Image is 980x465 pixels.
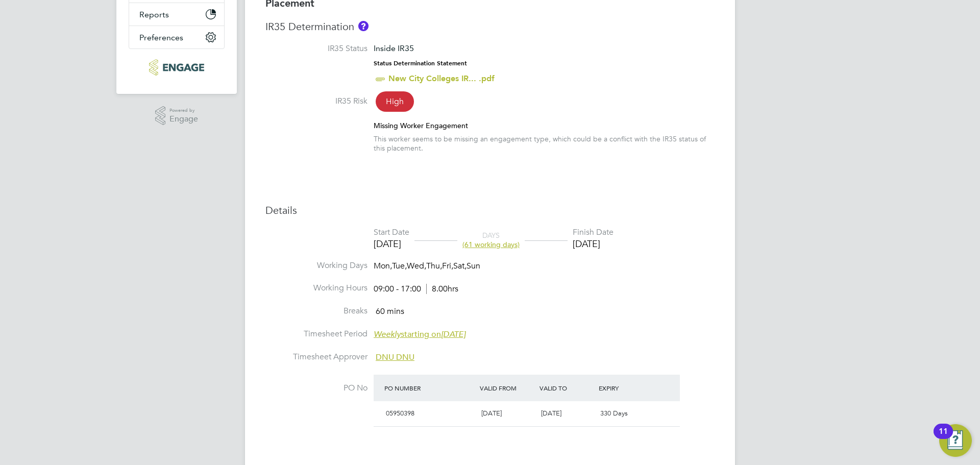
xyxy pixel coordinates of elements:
div: Expiry [596,379,656,397]
span: Reports [139,10,169,19]
button: Reports [129,3,224,26]
div: Valid To [537,379,597,397]
span: Engage [169,115,198,124]
span: [DATE] [541,409,561,418]
label: PO No [265,383,367,394]
label: Working Hours [265,283,367,293]
button: Preferences [129,26,224,48]
span: Sun [467,261,480,271]
div: PO Number [382,379,477,397]
span: Mon, [374,261,392,271]
img: henry-blue-logo-retina.png [149,59,204,76]
label: Breaks [265,306,367,316]
span: [DATE] [481,409,502,418]
span: Wed, [407,261,426,271]
span: Fri, [442,261,453,271]
h3: Details [265,204,715,217]
span: Preferences [139,33,183,42]
span: Inside IR35 [374,43,414,53]
span: 60 mins [376,306,404,316]
span: Powered by [169,106,198,115]
span: High [376,91,414,112]
div: [DATE] [374,238,409,250]
span: DNU DNU [376,352,414,362]
strong: Status Determination Statement [374,60,467,67]
div: Start Date [374,227,409,238]
a: New City Colleges IR... .pdf [388,74,495,83]
div: DAYS [457,231,525,249]
div: Missing Worker Engagement [374,121,715,130]
span: Thu, [426,261,442,271]
em: Weekly [374,329,401,339]
a: Powered byEngage [155,106,199,126]
em: [DATE] [441,329,465,339]
label: Timesheet Approver [265,352,367,362]
span: (61 working days) [462,240,520,249]
span: 8.00hrs [426,284,458,294]
label: IR35 Risk [265,96,367,107]
div: This worker seems to be missing an engagement type, which could be a conflict with the IR35 statu... [374,134,715,153]
span: Sat, [453,261,467,271]
label: Working Days [265,260,367,271]
span: Tue, [392,261,407,271]
div: 09:00 - 17:00 [374,284,458,295]
div: Valid From [477,379,537,397]
span: starting on [374,329,465,339]
div: [DATE] [573,238,614,250]
button: Open Resource Center, 11 new notifications [939,424,972,457]
button: About IR35 [358,21,369,31]
span: 05950398 [386,409,414,418]
label: Timesheet Period [265,329,367,339]
div: Finish Date [573,227,614,238]
h3: IR35 Determination [265,20,715,33]
a: Go to home page [129,59,225,76]
label: IR35 Status [265,43,367,54]
span: 330 Days [600,409,628,418]
div: 11 [939,431,948,445]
